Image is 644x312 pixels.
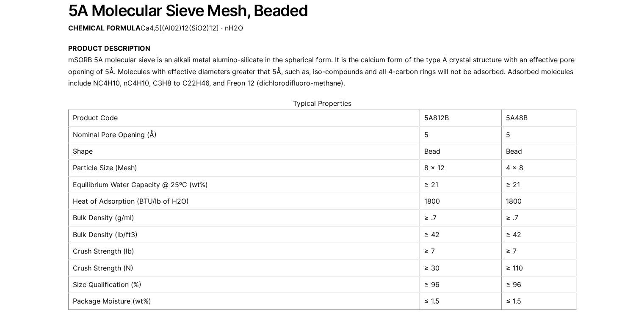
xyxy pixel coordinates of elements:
td: ≥ 96 [501,276,576,293]
td: Particle Size (Mesh) [68,160,420,176]
td: ≥ 30 [420,260,501,276]
td: Crush Strength (N) [68,260,420,276]
td: 4 x 8 [501,160,576,176]
td: ≥ 42 [501,226,576,243]
td: ≤ 1.5 [501,293,576,309]
td: Shape [68,143,420,159]
td: ≤ 1.5 [420,293,501,309]
strong: CHEMICAL FORMULA [68,24,141,32]
td: Product Code [68,110,420,126]
td: ≥ 42 [420,226,501,243]
td: 5 [420,126,501,143]
td: ≥ .7 [501,210,576,226]
strong: PRODUCT DESCRIPTION [68,44,150,52]
caption: Typical Properties [68,98,576,109]
td: Bead [501,143,576,159]
h1: 5A Molecular Sieve Mesh, Beaded [68,2,576,19]
td: 1800 [501,193,576,210]
td: Equilibrium Water Capacity @ 25ºC (wt%) [68,176,420,193]
td: 1800 [420,193,501,210]
td: Bead [420,143,501,159]
td: 8 x 12 [420,160,501,176]
td: ≥ .7 [420,210,501,226]
td: ≥ 96 [420,276,501,293]
td: Crush Strength (lb) [68,243,420,260]
td: ≥ 110 [501,260,576,276]
td: ≥ 21 [501,176,576,193]
p: Ca4,5[(Al02)12(SiO2)12] · nH2O [68,22,576,34]
td: Package Moisture (wt%) [68,293,420,309]
td: 5A812B [420,110,501,126]
td: Nominal Pore Opening (Å) [68,126,420,143]
td: Size Qualification (%) [68,276,420,293]
td: ≥ 7 [501,243,576,260]
td: ≥ 21 [420,176,501,193]
td: 5A48B [501,110,576,126]
p: mSORB 5A molecular sieve is an alkali metal alumino-silicate in the spherical form. It is the cal... [68,43,576,89]
td: Bulk Density (g/ml) [68,210,420,226]
td: ≥ 7 [420,243,501,260]
td: Heat of Adsorption (BTU/lb of H2O) [68,193,420,210]
td: Bulk Density (lb/ft3) [68,226,420,243]
td: 5 [501,126,576,143]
